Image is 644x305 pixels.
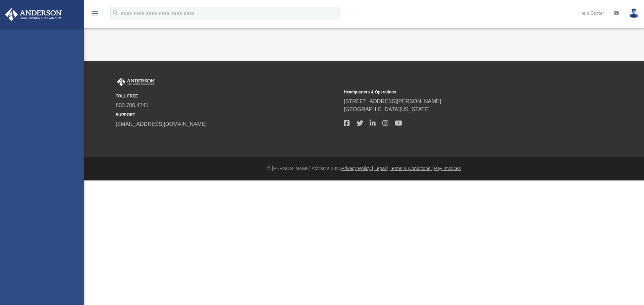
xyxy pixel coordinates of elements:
a: [GEOGRAPHIC_DATA][US_STATE] [344,106,430,112]
a: Terms & Conditions | [390,166,433,171]
a: [STREET_ADDRESS][PERSON_NAME] [344,98,441,104]
small: Headquarters & Operations [344,89,567,95]
i: search [112,9,119,16]
a: Pay Invoices [434,166,461,171]
small: SUPPORT [116,112,339,118]
a: [EMAIL_ADDRESS][DOMAIN_NAME] [116,121,207,127]
a: Privacy Policy | [341,166,373,171]
img: Anderson Advisors Platinum Portal [3,8,64,21]
div: © [PERSON_NAME] Advisors 2025 [84,165,644,172]
small: TOLL FREE [116,93,339,99]
a: 800.706.4741 [116,102,149,108]
i: menu [91,9,99,17]
img: Anderson Advisors Platinum Portal [116,78,156,86]
a: menu [91,13,99,17]
a: Legal | [374,166,388,171]
img: User Pic [629,8,639,18]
